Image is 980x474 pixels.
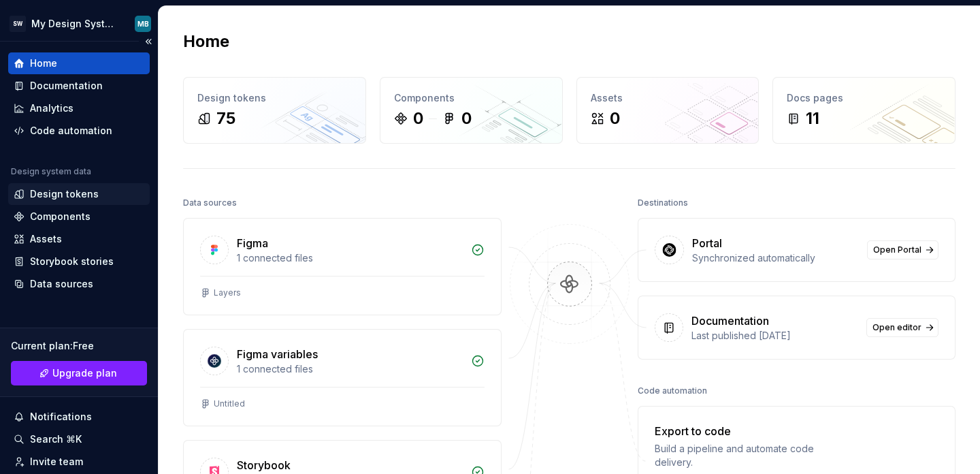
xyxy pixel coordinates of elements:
[8,52,150,74] a: Home
[692,235,722,251] div: Portal
[31,17,118,31] div: My Design System
[30,255,114,268] div: Storybook stories
[866,318,938,337] a: Open editor
[461,108,472,129] div: 0
[638,381,707,400] div: Code automation
[787,91,941,105] div: Docs pages
[30,101,73,115] div: Analytics
[237,251,463,265] div: 1 connected files
[30,410,92,424] div: Notifications
[30,277,93,291] div: Data sources
[413,108,423,129] div: 0
[638,193,688,212] div: Destinations
[8,206,150,227] a: Components
[8,451,150,473] a: Invite team
[576,77,759,144] a: Assets0
[655,442,841,469] div: Build a pipeline and automate code delivery.
[30,432,82,446] div: Search ⌘K
[183,31,229,52] h2: Home
[692,251,860,265] div: Synchronized automatically
[691,313,769,329] div: Documentation
[11,361,147,385] a: Upgrade plan
[197,91,352,105] div: Design tokens
[11,339,147,353] div: Current plan : Free
[183,218,502,315] a: Figma1 connected filesLayers
[30,124,112,138] div: Code automation
[8,97,150,119] a: Analytics
[8,406,150,428] button: Notifications
[8,428,150,450] button: Search ⌘K
[237,235,268,251] div: Figma
[10,16,26,32] div: SW
[183,329,502,426] a: Figma variables1 connected filesUntitled
[872,322,921,333] span: Open editor
[8,120,150,142] a: Code automation
[8,251,150,272] a: Storybook stories
[30,232,62,246] div: Assets
[183,77,366,144] a: Design tokens75
[806,108,819,129] div: 11
[8,273,150,295] a: Data sources
[214,398,245,409] div: Untitled
[30,210,91,223] div: Components
[216,108,235,129] div: 75
[30,57,57,70] div: Home
[137,18,149,29] div: MB
[11,166,91,177] div: Design system data
[691,329,859,343] div: Last published [DATE]
[30,79,103,93] div: Documentation
[237,457,291,473] div: Storybook
[591,91,745,105] div: Assets
[214,287,241,298] div: Layers
[380,77,563,144] a: Components00
[610,108,620,129] div: 0
[3,9,155,38] button: SWMy Design SystemMB
[8,228,150,250] a: Assets
[139,32,158,51] button: Collapse sidebar
[183,193,237,212] div: Data sources
[52,366,117,380] span: Upgrade plan
[655,423,841,439] div: Export to code
[8,183,150,205] a: Design tokens
[30,455,83,469] div: Invite team
[8,75,150,97] a: Documentation
[237,346,318,362] div: Figma variables
[873,244,921,255] span: Open Portal
[30,187,99,201] div: Design tokens
[394,91,549,105] div: Components
[772,77,955,144] a: Docs pages11
[237,362,463,376] div: 1 connected files
[867,240,938,259] a: Open Portal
